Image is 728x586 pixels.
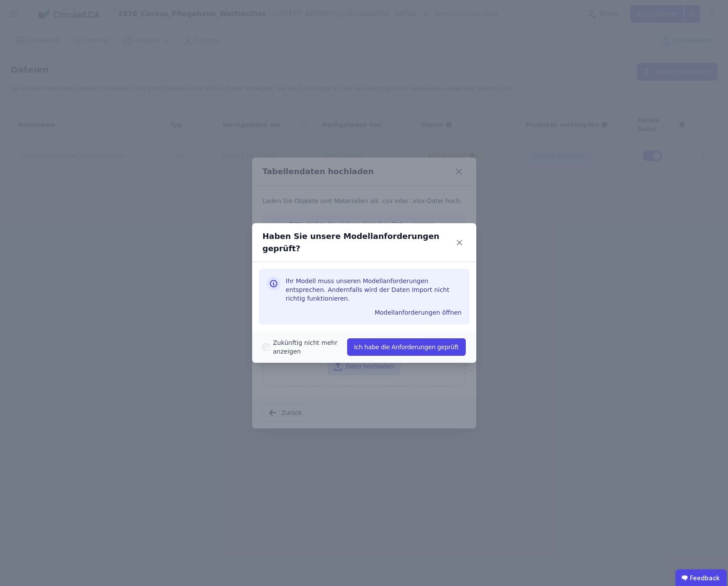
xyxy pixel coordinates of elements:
[347,338,466,356] button: Ich habe die Anforderungen geprüft
[263,230,453,255] div: Haben Sie unsere Modellanforderungen geprüft?
[286,277,462,303] h3: Ihr Modell muss unseren Modellanforderungen entsprechen. Andernfalls wird der Daten Import nicht ...
[270,338,347,356] label: Zukünftig nicht mehr anzeigen
[371,305,465,319] button: Modellanforderungen öffnen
